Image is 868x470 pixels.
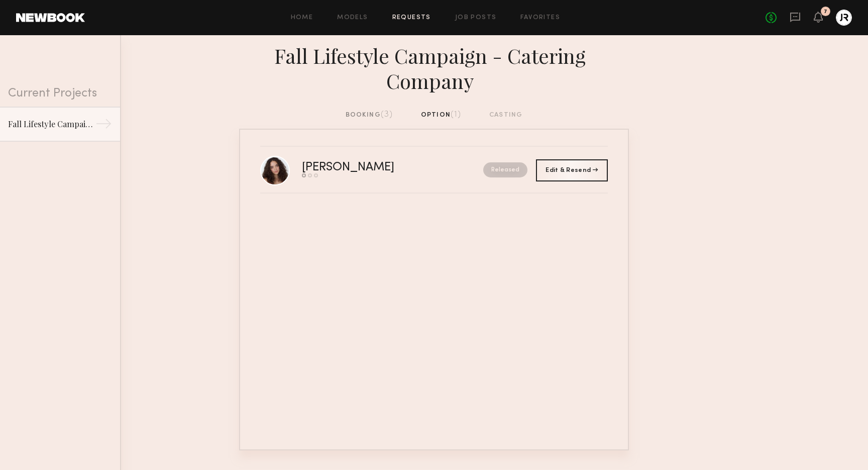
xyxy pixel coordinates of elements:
a: Requests [392,15,431,21]
div: Fall Lifestyle Campaign - Catering Company [239,43,629,93]
div: → [95,116,112,136]
span: Edit & Resend [546,167,598,173]
div: Fall Lifestyle Campaign - Catering Company [8,118,95,130]
div: 7 [824,9,827,15]
a: Models [337,15,368,21]
div: booking [346,110,393,121]
span: (3) [381,111,393,119]
a: Home [291,15,313,21]
a: Favorites [520,15,560,21]
div: [PERSON_NAME] [302,162,439,173]
a: [PERSON_NAME]Released [260,147,608,194]
a: Job Posts [455,15,497,21]
nb-request-status: Released [483,162,527,177]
